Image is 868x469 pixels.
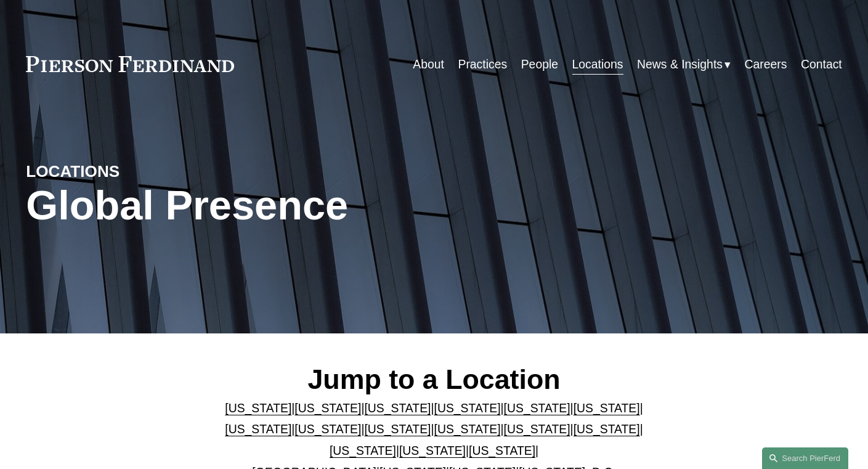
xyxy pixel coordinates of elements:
a: [US_STATE] [399,444,466,457]
a: Practices [458,52,507,76]
a: [US_STATE] [434,422,501,436]
a: [US_STATE] [364,401,431,415]
a: [US_STATE] [504,401,570,415]
a: [US_STATE] [469,444,535,457]
a: Careers [745,52,787,76]
h2: Jump to a Location [196,362,672,396]
a: [US_STATE] [294,422,361,436]
a: [US_STATE] [294,401,361,415]
h1: Global Presence [26,182,570,229]
a: Search this site [762,447,848,469]
a: [US_STATE] [364,422,431,436]
a: [US_STATE] [504,422,570,436]
span: News & Insights [637,54,723,75]
a: [US_STATE] [574,401,640,415]
h4: LOCATIONS [26,161,230,182]
a: Contact [801,52,842,76]
a: [US_STATE] [574,422,640,436]
a: [US_STATE] [330,444,396,457]
a: [US_STATE] [225,422,291,436]
a: folder dropdown [637,52,731,76]
a: Locations [572,52,623,76]
a: [US_STATE] [225,401,291,415]
a: [US_STATE] [434,401,501,415]
a: About [413,52,444,76]
a: People [521,52,558,76]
